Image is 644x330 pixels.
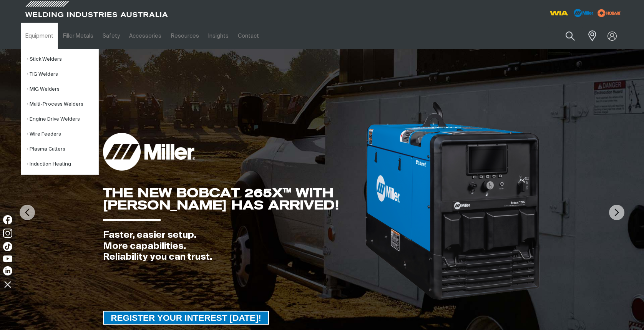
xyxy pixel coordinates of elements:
[1,278,14,291] img: hide socials
[21,49,99,175] ul: Equipment Submenu
[548,27,583,45] input: Product name or item number...
[3,242,12,251] img: TikTok
[27,127,98,142] a: Wire Feeders
[58,23,98,49] a: Filler Metals
[557,27,583,45] button: Search products
[27,82,98,97] a: MIG Welders
[27,157,98,172] a: Induction Heating
[166,23,204,49] a: Resources
[124,23,166,49] a: Accessories
[27,112,98,127] a: Engine Drive Welders
[27,67,98,82] a: TIG Welders
[609,205,624,220] img: NextArrow
[21,23,473,49] nav: Main
[27,142,98,157] a: Plasma Cutters
[21,23,58,49] a: Equipment
[3,255,12,262] img: YouTube
[103,230,364,263] div: Faster, easier setup. More capabilities. Reliability you can trust.
[595,7,623,19] img: miller
[204,23,233,49] a: Insights
[3,229,12,238] img: Instagram
[233,23,264,49] a: Contact
[20,205,35,220] img: PrevArrow
[103,311,269,325] a: REGISTER YOUR INTEREST TODAY!
[27,52,98,67] a: Stick Welders
[3,215,12,224] img: Facebook
[27,97,98,112] a: Multi-Process Welders
[103,187,364,211] div: THE NEW BOBCAT 265X™ WITH [PERSON_NAME] HAS ARRIVED!
[104,311,268,325] span: REGISTER YOUR INTEREST [DATE]!
[3,266,12,275] img: LinkedIn
[98,23,124,49] a: Safety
